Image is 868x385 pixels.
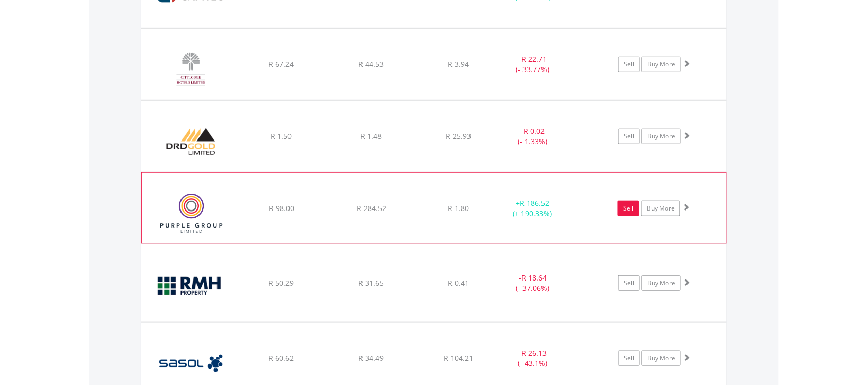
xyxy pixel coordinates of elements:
span: R 25.93 [446,131,471,141]
a: Buy More [642,351,681,366]
span: R 284.52 [357,203,386,213]
img: EQU.ZA.CLH.png [147,42,235,97]
div: - (- 43.1%) [494,348,572,369]
a: Sell [618,57,640,72]
span: R 67.24 [268,59,294,69]
span: R 186.52 [520,198,549,208]
span: R 98.00 [269,203,294,213]
a: Buy More [642,129,681,144]
span: R 22.71 [521,54,547,64]
a: Sell [618,351,640,366]
span: R 104.21 [444,353,473,363]
span: R 1.50 [270,131,292,141]
a: Buy More [642,57,681,72]
span: R 26.13 [521,348,547,358]
span: R 34.49 [359,353,384,363]
span: R 0.02 [523,126,545,136]
span: R 60.62 [268,353,294,363]
a: Buy More [642,275,681,291]
div: - (- 37.06%) [494,273,572,293]
span: R 1.48 [361,131,382,141]
a: Sell [618,275,640,291]
div: - (- 1.33%) [494,126,572,147]
span: R 44.53 [359,59,384,69]
div: + (+ 190.33%) [494,198,571,219]
img: EQU.ZA.DRD.png [147,114,235,169]
span: R 31.65 [359,278,384,288]
span: R 1.80 [448,203,469,213]
span: R 18.64 [521,273,547,283]
a: Sell [618,201,639,216]
span: R 3.94 [448,59,469,69]
a: Sell [618,129,640,144]
div: - (- 33.77%) [494,54,572,75]
span: R 0.41 [448,278,469,288]
img: EQU.ZA.RMH.png [147,257,235,319]
img: EQU.ZA.PPE.png [147,186,236,240]
span: R 50.29 [268,278,294,288]
a: Buy More [641,201,680,216]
